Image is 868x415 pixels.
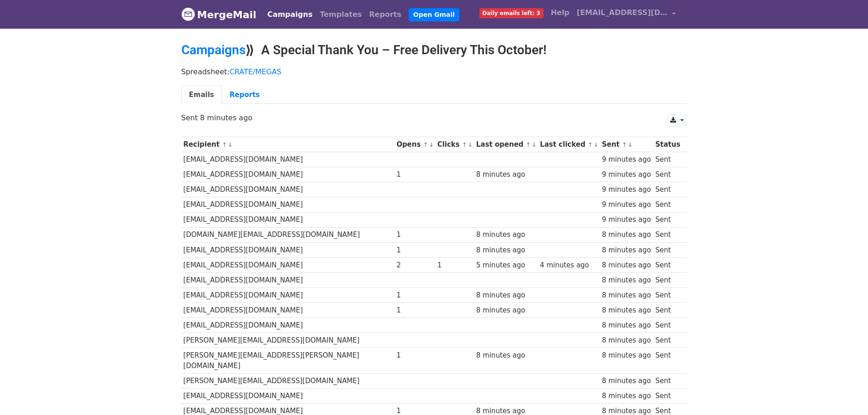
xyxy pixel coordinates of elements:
div: 8 minutes ago [602,230,651,240]
td: Sent [653,197,682,212]
th: Recipient [181,137,395,152]
a: ↓ [628,141,633,148]
div: 9 minutes ago [602,154,651,165]
td: Sent [653,272,682,287]
th: Last opened [474,137,538,152]
td: Sent [653,303,682,318]
td: Sent [653,318,682,333]
a: ↑ [622,141,627,148]
td: [PERSON_NAME][EMAIL_ADDRESS][PERSON_NAME][DOMAIN_NAME] [181,348,395,374]
a: Campaigns [181,42,246,57]
div: 4 minutes ago [540,260,597,271]
iframe: Chat Widget [822,371,868,415]
td: Sent [653,348,682,374]
td: Sent [653,374,682,389]
th: Clicks [435,137,474,152]
a: ↓ [532,141,537,148]
a: Reports [365,5,405,24]
div: 1 [396,169,433,180]
td: Sent [653,167,682,182]
td: [EMAIL_ADDRESS][DOMAIN_NAME] [181,152,395,167]
td: [EMAIL_ADDRESS][DOMAIN_NAME] [181,212,395,227]
div: 8 minutes ago [476,169,535,180]
a: Emails [181,86,222,104]
span: Daily emails left: 3 [479,8,544,18]
a: Campaigns [264,5,316,24]
span: [EMAIL_ADDRESS][DOMAIN_NAME] [577,7,668,18]
a: Templates [316,5,365,24]
td: Sent [653,333,682,348]
a: Open Gmail [409,8,459,21]
td: Sent [653,227,682,242]
td: [PERSON_NAME][EMAIL_ADDRESS][DOMAIN_NAME] [181,333,395,348]
div: 8 minutes ago [602,305,651,316]
td: [EMAIL_ADDRESS][DOMAIN_NAME] [181,167,395,182]
div: 9 minutes ago [602,200,651,210]
p: Sent 8 minutes ago [181,113,687,123]
div: 8 minutes ago [602,335,651,346]
td: [DOMAIN_NAME][EMAIL_ADDRESS][DOMAIN_NAME] [181,227,395,242]
div: 1 [437,260,472,271]
a: ↓ [228,141,233,148]
a: ↑ [462,141,467,148]
td: [EMAIL_ADDRESS][DOMAIN_NAME] [181,389,395,404]
div: 2 [396,260,433,271]
td: Sent [653,152,682,167]
div: 9 minutes ago [602,215,651,225]
div: 1 [396,230,433,240]
div: 8 minutes ago [476,305,535,316]
td: [EMAIL_ADDRESS][DOMAIN_NAME] [181,303,395,318]
a: ↓ [468,141,473,148]
div: 8 minutes ago [476,230,535,240]
img: MergeMail logo [181,7,195,21]
a: ↓ [594,141,599,148]
div: 8 minutes ago [602,275,651,286]
div: 9 minutes ago [602,169,651,180]
a: Daily emails left: 3 [476,4,547,22]
div: 8 minutes ago [602,245,651,256]
td: [EMAIL_ADDRESS][DOMAIN_NAME] [181,197,395,212]
div: 1 [396,290,433,301]
td: [EMAIL_ADDRESS][DOMAIN_NAME] [181,318,395,333]
a: Reports [222,86,267,104]
a: Help [547,4,573,22]
a: CRATE/MEGAS [230,67,282,76]
th: Opens [394,137,435,152]
a: ↑ [222,141,227,148]
a: ↑ [588,141,593,148]
td: Sent [653,212,682,227]
div: 8 minutes ago [602,290,651,301]
td: Sent [653,242,682,257]
a: ↓ [429,141,434,148]
td: [EMAIL_ADDRESS][DOMAIN_NAME] [181,182,395,197]
th: Status [653,137,682,152]
a: ↑ [526,141,531,148]
th: Sent [600,137,653,152]
td: Sent [653,389,682,404]
div: 1 [396,350,433,361]
div: 8 minutes ago [602,320,651,331]
div: 8 minutes ago [602,350,651,361]
div: 1 [396,245,433,256]
h2: ⟫ A Special Thank You – Free Delivery This October! [181,42,687,58]
td: [EMAIL_ADDRESS][DOMAIN_NAME] [181,257,395,272]
div: 8 minutes ago [476,290,535,301]
div: 8 minutes ago [602,391,651,401]
p: Spreadsheet: [181,67,687,77]
div: 8 minutes ago [476,350,535,361]
div: 9 minutes ago [602,184,651,195]
a: [EMAIL_ADDRESS][DOMAIN_NAME] [573,4,680,25]
div: 8 minutes ago [602,260,651,271]
a: MergeMail [181,5,257,24]
th: Last clicked [538,137,600,152]
div: 5 minutes ago [476,260,535,271]
a: ↑ [423,141,428,148]
div: 1 [396,305,433,316]
td: [EMAIL_ADDRESS][DOMAIN_NAME] [181,272,395,287]
td: [PERSON_NAME][EMAIL_ADDRESS][DOMAIN_NAME] [181,374,395,389]
td: Sent [653,257,682,272]
div: 8 minutes ago [476,245,535,256]
td: Sent [653,288,682,303]
td: [EMAIL_ADDRESS][DOMAIN_NAME] [181,242,395,257]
